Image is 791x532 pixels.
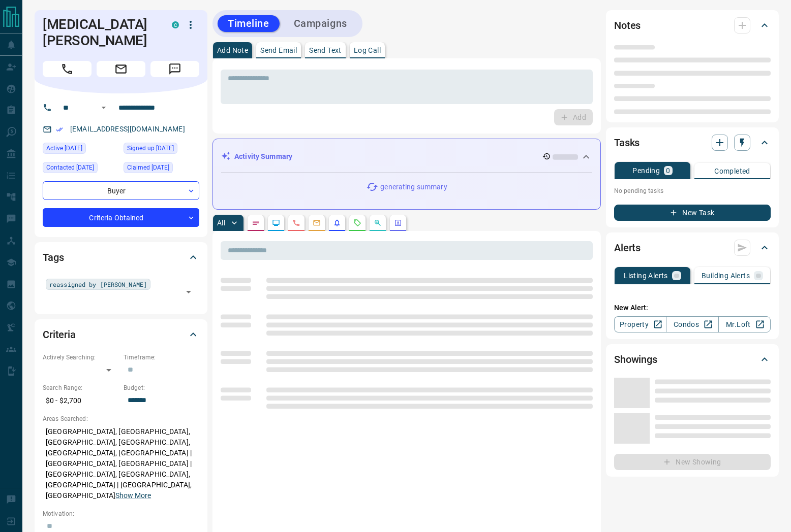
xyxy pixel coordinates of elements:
div: Tue Oct 14 2025 [43,143,118,157]
svg: Opportunities [374,219,382,227]
p: generating summary [380,182,447,192]
span: Contacted [DATE] [46,162,94,173]
span: Claimed [DATE] [127,162,169,173]
div: Activity Summary [221,147,592,166]
p: Add Note [217,47,248,54]
p: New Alert: [614,303,771,313]
h2: Criteria [43,326,76,343]
p: Send Text [309,47,342,54]
a: Condos [666,316,718,332]
svg: Agent Actions [394,219,402,227]
svg: Notes [252,219,260,227]
span: reassigned by [PERSON_NAME] [49,279,147,289]
p: Budget: [124,383,199,392]
div: Criteria Obtained [43,208,199,227]
p: Timeframe: [124,353,199,362]
p: Motivation: [43,509,199,518]
svg: Calls [292,219,300,227]
svg: Email Verified [56,126,63,133]
div: condos.ca [172,21,179,28]
h2: Notes [614,17,641,34]
span: Signed up [DATE] [127,143,174,153]
p: Send Email [260,47,297,54]
a: Property [614,316,666,332]
p: Areas Searched: [43,414,199,423]
div: Buyer [43,181,199,200]
p: Activity Summary [234,151,292,162]
button: Campaigns [284,15,357,32]
div: Tasks [614,130,771,155]
span: Message [150,61,199,77]
svg: Listing Alerts [333,219,341,227]
div: Criteria [43,322,199,347]
h2: Tags [43,249,64,265]
div: Notes [614,13,771,38]
p: Log Call [354,47,381,54]
p: Pending [632,167,660,174]
p: $0 - $2,700 [43,392,118,409]
p: Actively Searching: [43,353,118,362]
span: Active [DATE] [46,143,82,153]
span: Email [97,61,145,77]
button: Timeline [218,15,280,32]
button: Open [98,102,110,114]
h1: [MEDICAL_DATA][PERSON_NAME] [43,16,157,49]
h2: Alerts [614,240,641,256]
p: Building Alerts [702,272,750,279]
p: Completed [714,168,750,175]
p: Listing Alerts [624,272,668,279]
p: [GEOGRAPHIC_DATA], [GEOGRAPHIC_DATA], [GEOGRAPHIC_DATA], [GEOGRAPHIC_DATA], [GEOGRAPHIC_DATA], [G... [43,423,199,504]
p: Search Range: [43,383,118,392]
span: Call [43,61,92,77]
div: Showings [614,347,771,372]
svg: Emails [313,219,321,227]
div: Alerts [614,236,771,260]
h2: Tasks [614,135,640,151]
div: Sun Mar 03 2019 [124,143,199,157]
p: All [217,219,225,226]
button: Open [181,285,196,299]
div: Tue Mar 25 2025 [124,162,199,176]
a: [EMAIL_ADDRESS][DOMAIN_NAME] [70,125,185,133]
a: Mr.Loft [718,316,771,332]
p: No pending tasks [614,183,771,198]
svg: Lead Browsing Activity [272,219,280,227]
div: Tue Oct 14 2025 [43,162,118,176]
div: Tags [43,245,199,270]
button: New Task [614,205,771,221]
h2: Showings [614,351,657,368]
button: Show More [115,490,151,501]
p: 0 [666,167,670,174]
svg: Requests [353,219,361,227]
